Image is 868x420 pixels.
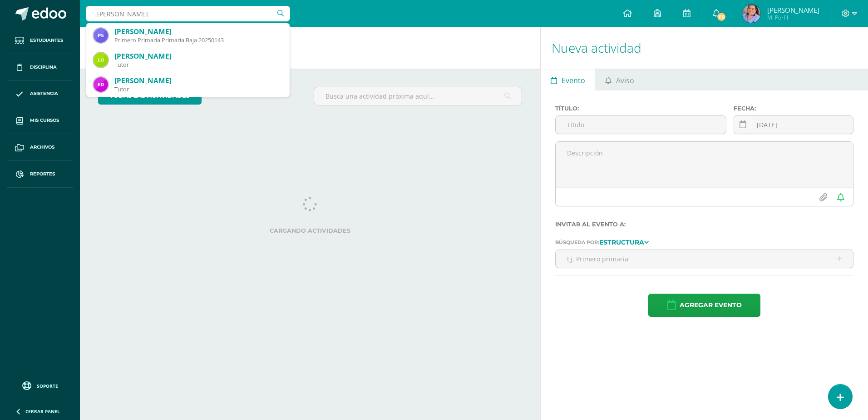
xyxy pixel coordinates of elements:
[114,51,282,61] div: [PERSON_NAME]
[562,70,585,91] span: Evento
[98,227,522,234] label: Cargando actividades
[541,69,595,90] a: Evento
[114,85,282,93] div: Tutor
[555,239,599,245] span: Búsqueda por:
[114,36,282,44] div: Primero Primaria Primaria Baja 20250143
[114,27,282,36] div: [PERSON_NAME]
[314,87,522,105] input: Busca una actividad próxima aquí...
[7,81,73,108] a: Asistencia
[37,383,58,389] span: Soporte
[86,6,290,21] input: Busca un usuario...
[555,221,853,228] label: Invitar al evento a:
[30,144,54,151] span: Archivos
[91,27,529,69] h1: Actividades
[595,69,644,90] a: Aviso
[556,250,853,268] input: Ej. Primero primaria
[599,238,644,246] strong: Estructura
[30,170,55,178] span: Reportes
[30,117,59,124] span: Mis cursos
[114,76,282,85] div: [PERSON_NAME]
[716,12,726,22] span: 119
[30,64,57,71] span: Disciplina
[7,27,73,54] a: Estudiantes
[94,77,108,92] img: db7a0db2a6c00255316fb1b8dfe9a723.png
[7,161,73,188] a: Reportes
[7,107,73,134] a: Mis cursos
[94,28,108,43] img: f71820a8f1406a7f096b8d223d447aab.png
[742,5,760,23] img: 1841256978d8cda65f8cc917dd8b80b1.png
[767,5,819,15] span: [PERSON_NAME]
[556,116,726,134] input: Título
[25,408,60,415] span: Cerrar panel
[599,239,649,245] a: Estructura
[734,105,853,112] label: Fecha:
[7,134,73,161] a: Archivos
[30,37,63,44] span: Estudiantes
[767,14,819,21] span: Mi Perfil
[30,90,58,97] span: Asistencia
[734,116,853,134] input: Fecha de entrega
[648,294,760,317] button: Agregar evento
[616,70,634,91] span: Aviso
[680,294,742,316] span: Agregar evento
[94,53,108,67] img: 013ddb56abc64f71508dfbe1b99fdef0.png
[114,61,282,69] div: Tutor
[555,105,726,112] label: Título:
[7,54,73,81] a: Disciplina
[11,379,69,391] a: Soporte
[552,27,857,69] h1: Nueva actividad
